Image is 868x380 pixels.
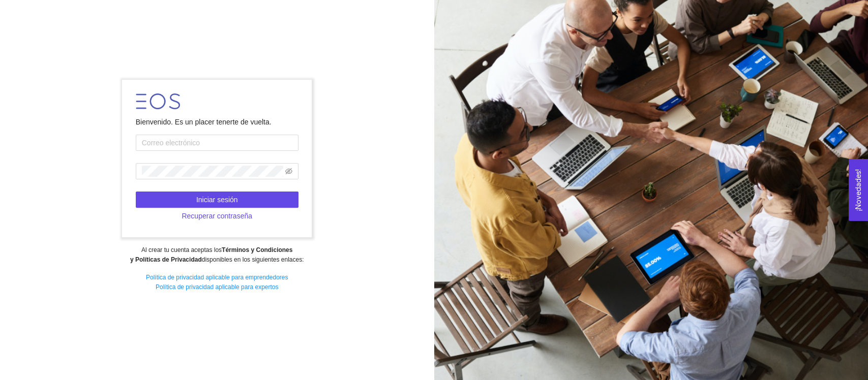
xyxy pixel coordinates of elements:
button: Recuperar contraseña [136,208,298,224]
input: Correo electrónico [136,135,298,151]
a: Política de privacidad aplicable para emprendedores [146,274,288,281]
div: Bienvenido. Es un placer tenerte de vuelta. [136,116,298,128]
div: Al crear tu cuenta aceptas los disponibles en los siguientes enlaces: [7,245,427,265]
button: Iniciar sesión [136,192,298,208]
button: Open Feedback Widget [849,159,868,221]
a: Política de privacidad aplicable para expertos [156,283,278,291]
a: Recuperar contraseña [136,212,298,220]
span: Recuperar contraseña [182,210,252,221]
span: Iniciar sesión [196,194,238,205]
span: eye-invisible [285,168,292,175]
img: LOGO [136,93,180,109]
